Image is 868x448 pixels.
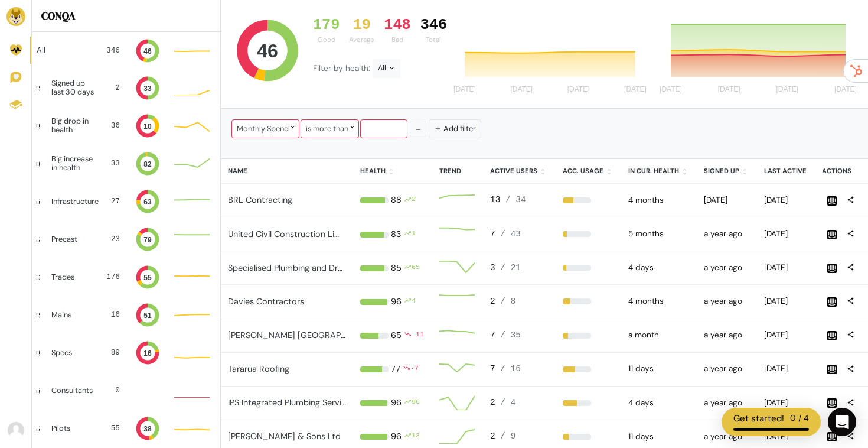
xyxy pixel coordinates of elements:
[313,35,340,45] div: Good
[704,329,750,341] div: 2024-05-15 11:23am
[32,183,220,220] a: Infrastructure 27 63
[106,120,120,131] div: 36
[384,35,410,45] div: Bad
[101,271,120,283] div: 176
[108,196,120,207] div: 27
[704,194,750,206] div: 2025-02-13 10:20am
[51,424,92,433] div: Pilots
[628,167,679,175] u: In cur. health
[228,363,289,374] a: Tararua Roofing
[301,119,359,138] div: is more than
[432,159,483,183] th: Trend
[384,17,410,34] div: 148
[490,397,548,410] div: 2
[563,366,614,372] div: 44%
[764,262,808,274] div: 2025-09-22 01:44pm
[500,398,515,407] span: / 4
[107,158,120,169] div: 33
[37,46,92,54] div: All
[8,422,24,439] img: Avatar
[101,423,120,434] div: 55
[563,197,614,203] div: 38%
[490,329,548,342] div: 7
[221,159,353,183] th: Name
[828,408,856,436] div: Open Intercom Messenger
[500,330,521,340] span: / 35
[704,262,750,274] div: 2024-05-31 05:53am
[704,296,750,307] div: 2024-05-15 11:26am
[628,329,690,341] div: 2025-08-24 10:00pm
[101,45,120,56] div: 346
[101,233,120,245] div: 23
[660,86,682,94] tspan: [DATE]
[563,298,614,304] div: 25%
[313,17,340,34] div: 179
[32,258,220,296] a: Trades 176 55
[51,349,92,357] div: Specs
[628,363,690,375] div: 2025-09-14 10:00pm
[108,82,120,93] div: 2
[490,363,548,376] div: 7
[511,86,533,94] tspan: [DATE]
[51,235,92,244] div: Precast
[32,296,220,334] a: Mains 16 51
[704,363,750,375] div: 2024-09-24 09:51am
[373,59,401,78] div: All
[228,262,363,273] a: Specialised Plumbing and Drainage
[360,167,386,175] u: Health
[505,195,526,204] span: / 34
[412,228,416,241] div: 1
[490,194,548,207] div: 13
[6,7,25,26] img: Brand
[490,262,548,275] div: 3
[764,431,808,443] div: 2025-09-22 07:25am
[490,296,548,309] div: 2
[790,412,809,426] div: 0 / 4
[624,86,647,94] tspan: [DATE]
[412,430,420,443] div: 13
[32,220,220,258] a: Precast 23 79
[412,329,424,342] div: -11
[32,107,220,145] a: Big drop in health 36 10
[101,347,120,358] div: 89
[567,86,590,94] tspan: [DATE]
[764,397,808,409] div: 2025-09-22 01:52pm
[412,397,420,410] div: 96
[764,194,808,206] div: 2025-09-22 06:44pm
[717,86,740,94] tspan: [DATE]
[563,333,614,339] div: 20%
[51,155,98,172] div: Big increase in health
[391,296,402,309] div: 96
[490,228,548,241] div: 7
[429,119,481,138] button: Add filter
[412,194,416,207] div: 2
[764,363,808,375] div: 2025-09-22 01:06pm
[391,397,402,410] div: 96
[500,364,521,374] span: / 16
[101,309,120,320] div: 16
[500,229,521,239] span: / 43
[500,431,515,441] span: / 9
[453,86,476,94] tspan: [DATE]
[391,228,402,241] div: 83
[776,86,798,94] tspan: [DATE]
[500,263,521,272] span: / 21
[313,63,373,73] span: Filter by health:
[563,231,614,237] div: 16%
[628,431,690,443] div: 2025-09-14 10:00pm
[102,385,120,396] div: 0
[764,329,808,341] div: 2025-09-22 12:32pm
[815,159,868,183] th: Actions
[563,400,614,406] div: 50%
[704,167,739,175] u: Signed up
[704,431,750,443] div: 2024-05-31 05:57am
[628,228,690,240] div: 2025-05-04 10:00pm
[391,430,402,443] div: 96
[349,17,374,34] div: 19
[412,262,420,275] div: 65
[563,434,614,440] div: 22%
[228,330,384,340] a: [PERSON_NAME] [GEOGRAPHIC_DATA]
[391,194,402,207] div: 88
[733,412,784,426] div: Get started!
[628,397,690,409] div: 2025-09-21 10:00pm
